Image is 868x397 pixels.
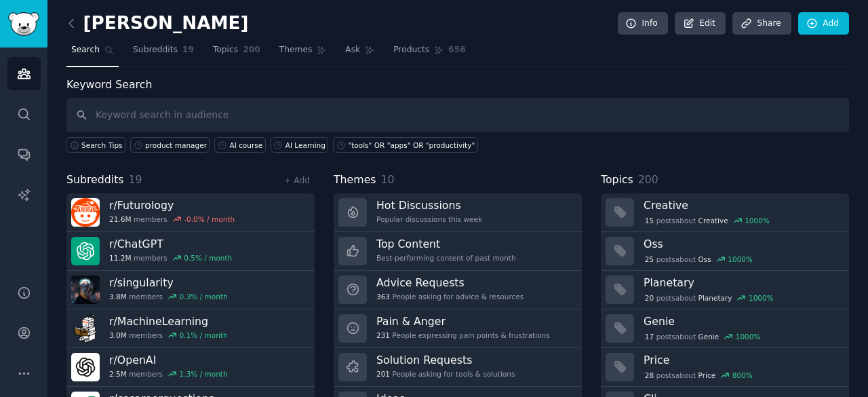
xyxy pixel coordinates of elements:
img: ChatGPT [71,237,100,265]
span: 200 [243,44,260,56]
h3: Price [644,353,840,367]
h3: r/ singularity [109,276,228,290]
span: Search [71,44,100,56]
h2: [PERSON_NAME] [66,13,249,35]
div: members [109,214,235,224]
a: Solution Requests201People asking for tools & solutions [334,348,582,387]
span: 19 [182,44,194,56]
a: Search [66,39,119,67]
a: r/MachineLearning3.0Mmembers0.1% / month [66,309,315,348]
span: 19 [129,173,142,186]
div: 1000 % [749,293,774,303]
h3: Solution Requests [376,353,515,367]
span: 201 [376,369,390,379]
h3: Genie [644,314,840,328]
span: Creative [698,216,728,225]
a: AI course [214,137,265,153]
div: post s about [644,292,774,304]
div: post s about [644,330,762,343]
a: r/ChatGPT11.2Mmembers0.5% / month [66,232,315,271]
span: Ask [345,44,360,56]
div: 800 % [732,371,753,380]
span: 363 [376,292,390,301]
div: 1000 % [728,254,753,264]
span: Price [698,371,716,380]
img: singularity [71,276,100,304]
h3: Advice Requests [376,276,524,290]
span: 11.2M [109,253,131,263]
a: + Add [284,176,310,185]
input: Keyword search in audience [66,98,849,132]
a: AI Learning [271,137,329,153]
div: product manager [145,140,207,150]
div: AI Learning [285,140,325,150]
a: Planetary20postsaboutPlanetary1000% [601,271,849,309]
button: Search Tips [66,137,125,153]
span: 656 [448,44,466,56]
span: 2.5M [109,369,127,379]
div: members [109,369,228,379]
h3: r/ OpenAI [109,353,228,367]
div: 0.5 % / month [184,253,232,263]
div: 0.3 % / month [180,292,228,301]
h3: Pain & Anger [376,314,550,328]
div: members [109,292,228,301]
span: 3.8M [109,292,127,301]
h3: r/ ChatGPT [109,237,232,251]
a: Products656 [389,39,470,67]
a: product manager [130,137,210,153]
span: Topics [213,44,238,56]
span: 20 [645,293,654,303]
span: Genie [698,332,719,341]
a: Themes [275,39,332,67]
div: post s about [644,214,771,227]
div: People asking for advice & resources [376,292,524,301]
span: Topics [601,172,633,189]
div: 1000 % [736,332,761,341]
a: "tools" OR "apps" OR "productivity" [333,137,477,153]
span: Products [393,44,429,56]
div: Popular discussions this week [376,214,482,224]
a: Topics200 [208,39,265,67]
label: Keyword Search [66,78,152,91]
div: post s about [644,369,754,381]
div: People asking for tools & solutions [376,369,515,379]
a: Genie17postsaboutGenie1000% [601,309,849,348]
div: "tools" OR "apps" OR "productivity" [348,140,475,150]
span: 3.0M [109,330,127,340]
span: Themes [334,172,376,189]
a: Top ContentBest-performing content of past month [334,232,582,271]
h3: Creative [644,198,840,212]
div: post s about [644,253,754,265]
h3: Hot Discussions [376,198,482,212]
h3: r/ Futurology [109,198,235,212]
div: 1.3 % / month [180,369,228,379]
h3: Oss [644,237,840,251]
a: Share [732,12,791,35]
a: Advice Requests363People asking for advice & resources [334,271,582,309]
div: AI course [229,140,262,150]
a: r/singularity3.8Mmembers0.3% / month [66,271,315,309]
span: 15 [645,216,654,225]
img: Futurology [71,198,100,227]
a: Ask [340,39,379,67]
div: members [109,253,232,263]
span: Themes [279,44,313,56]
a: Info [618,12,668,35]
span: 200 [638,173,658,186]
span: 28 [645,371,654,380]
a: Oss25postsaboutOss1000% [601,232,849,271]
a: Pain & Anger231People expressing pain points & frustrations [334,309,582,348]
div: members [109,330,228,340]
a: Edit [675,12,726,35]
span: Oss [698,254,711,264]
div: People expressing pain points & frustrations [376,330,550,340]
img: OpenAI [71,353,100,381]
a: Subreddits19 [128,39,199,67]
h3: Planetary [644,276,840,290]
span: 17 [645,332,654,341]
a: Add [798,12,849,35]
span: 10 [381,173,395,186]
h3: Top Content [376,237,516,251]
a: r/OpenAI2.5Mmembers1.3% / month [66,348,315,387]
